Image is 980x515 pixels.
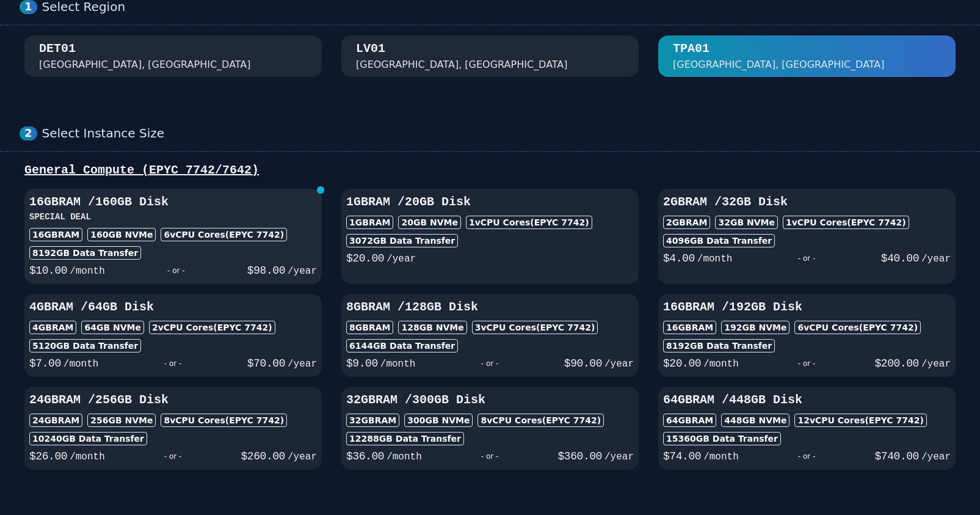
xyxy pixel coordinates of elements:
div: 448 GB NVMe [721,414,789,427]
button: 1GBRAM /20GB Disk1GBRAM20GB NVMe1vCPU Cores(EPYC 7742)3072GB Data Transfer$20.00/year [341,189,639,284]
div: 12288 GB Data Transfer [346,432,464,445]
span: $ 260.00 [241,450,285,462]
span: /month [387,451,422,462]
button: 16GBRAM /160GB DiskSPECIAL DEAL16GBRAM160GB NVMe6vCPU Cores(EPYC 7742)8192GB Data Transfer$10.00/... [24,189,322,284]
div: 300 GB NVMe [404,414,473,427]
button: 2GBRAM /32GB Disk2GBRAM32GB NVMe1vCPU Cores(EPYC 7742)4096GB Data Transfer$4.00/month- or -$40.00... [658,189,956,284]
span: $ 740.00 [875,450,919,462]
button: 8GBRAM /128GB Disk8GBRAM128GB NVMe3vCPU Cores(EPYC 7742)6144GB Data Transfer$9.00/month- or -$90.... [341,294,639,377]
span: $ 9.00 [346,357,378,370]
h3: 8GB RAM / 128 GB Disk [346,299,634,316]
div: 128 GB NVMe [398,321,466,334]
span: $ 10.00 [29,265,67,277]
span: $ 90.00 [564,357,602,370]
span: /year [921,451,951,462]
h3: SPECIAL DEAL [29,211,317,223]
div: 12 vCPU Cores (EPYC 7742) [794,414,926,427]
div: 16GB RAM [663,321,716,334]
div: 8192 GB Data Transfer [29,246,141,260]
h3: 2GB RAM / 32 GB Disk [663,194,951,211]
div: TPA01 [673,40,710,57]
span: /year [288,359,317,370]
button: 24GBRAM /256GB Disk24GBRAM256GB NVMe8vCPU Cores(EPYC 7742)10240GB Data Transfer$26.00/month- or -... [24,387,322,470]
div: 32 GB NVMe [715,216,778,229]
button: 64GBRAM /448GB Disk64GBRAM448GB NVMe12vCPU Cores(EPYC 7742)15360GB Data Transfer$74.00/month- or ... [658,387,956,470]
span: /month [697,254,733,265]
div: 6144 GB Data Transfer [346,339,458,352]
span: $ 200.00 [875,357,919,370]
div: 8 vCPU Cores (EPYC 7742) [161,414,287,427]
div: 1 vCPU Cores (EPYC 7742) [466,216,592,229]
div: 1GB RAM [346,216,393,229]
div: 32GB RAM [346,414,399,427]
h3: 32GB RAM / 300 GB Disk [346,392,634,409]
span: /month [70,451,105,462]
span: $ 40.00 [881,252,919,265]
div: 2 vCPU Cores (EPYC 7742) [149,321,275,334]
div: 5120 GB Data Transfer [29,339,141,352]
span: /month [380,359,416,370]
button: 16GBRAM /192GB Disk16GBRAM192GB NVMe6vCPU Cores(EPYC 7742)8192GB Data Transfer$20.00/month- or -$... [658,294,956,377]
div: - or - [739,448,875,465]
span: $ 7.00 [29,357,61,370]
div: 2 [20,126,37,141]
span: $ 20.00 [663,357,701,370]
span: $ 36.00 [346,450,384,462]
button: DET01 [GEOGRAPHIC_DATA], [GEOGRAPHIC_DATA] [24,35,322,77]
div: 64GB RAM [663,414,716,427]
h3: 24GB RAM / 256 GB Disk [29,392,317,409]
span: /month [64,359,99,370]
span: $ 20.00 [346,252,384,265]
div: DET01 [39,40,76,57]
span: /year [604,451,634,462]
div: 10240 GB Data Transfer [29,432,147,445]
div: 6 vCPU Cores (EPYC 7742) [161,228,287,241]
div: 8GB RAM [346,321,393,334]
span: $ 70.00 [247,357,285,370]
button: TPA01 [GEOGRAPHIC_DATA], [GEOGRAPHIC_DATA] [658,35,956,77]
div: LV01 [356,40,385,57]
div: 15360 GB Data Transfer [663,432,781,445]
div: - or - [739,355,875,372]
h3: 16GB RAM / 160 GB Disk [29,194,317,211]
div: 1 vCPU Cores (EPYC 7742) [783,216,909,229]
span: $ 4.00 [663,252,695,265]
span: $ 98.00 [247,265,285,277]
span: /year [288,266,317,277]
button: 4GBRAM /64GB Disk4GBRAM64GB NVMe2vCPU Cores(EPYC 7742)5120GB Data Transfer$7.00/month- or -$70.00... [24,294,322,377]
div: 6 vCPU Cores (EPYC 7742) [794,321,921,334]
span: /year [921,359,951,370]
div: 3 vCPU Cores (EPYC 7742) [472,321,598,334]
button: 32GBRAM /300GB Disk32GBRAM300GB NVMe8vCPU Cores(EPYC 7742)12288GB Data Transfer$36.00/month- or -... [341,387,639,470]
span: $ 26.00 [29,450,67,462]
span: /year [387,254,416,265]
span: /month [703,359,739,370]
span: /year [921,254,951,265]
span: $ 360.00 [558,450,602,462]
div: [GEOGRAPHIC_DATA], [GEOGRAPHIC_DATA] [673,57,885,72]
div: 256 GB NVMe [87,414,156,427]
h3: 64GB RAM / 448 GB Disk [663,392,951,409]
div: - or - [105,448,241,465]
div: - or - [105,262,247,279]
span: /month [703,451,739,462]
div: 192 GB NVMe [721,321,789,334]
div: 16GB RAM [29,228,82,241]
h3: 16GB RAM / 192 GB Disk [663,299,951,316]
span: /year [604,359,634,370]
div: - or - [98,355,247,372]
span: /year [288,451,317,462]
div: 8 vCPU Cores (EPYC 7742) [477,414,604,427]
h3: 1GB RAM / 20 GB Disk [346,194,634,211]
div: 8192 GB Data Transfer [663,339,775,352]
button: LV01 [GEOGRAPHIC_DATA], [GEOGRAPHIC_DATA] [341,35,639,77]
div: 24GB RAM [29,414,82,427]
div: - or - [422,448,558,465]
span: $ 74.00 [663,450,701,462]
div: 160 GB NVMe [87,228,156,241]
div: [GEOGRAPHIC_DATA], [GEOGRAPHIC_DATA] [356,57,568,72]
div: - or - [415,355,564,372]
div: 4096 GB Data Transfer [663,234,775,247]
h3: 4GB RAM / 64 GB Disk [29,299,317,316]
span: /month [70,266,105,277]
